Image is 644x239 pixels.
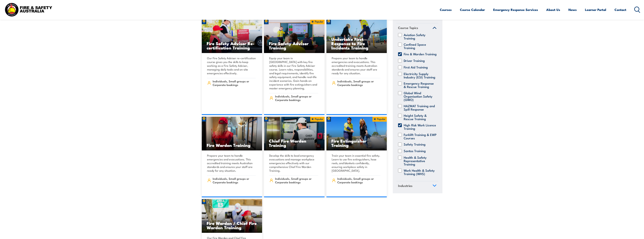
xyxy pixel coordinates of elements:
[332,56,381,75] p: Prepare your team to handle emergencies and evacuations. This accredited training meets Australia...
[404,52,437,56] label: Fire & Warden Training
[404,65,428,69] label: First Aid Training
[398,25,418,30] span: Course Topics
[568,5,577,15] a: News
[331,37,382,50] h3: Undertake First Response to Fire Incidents Training
[331,139,382,147] h3: Fire Extinguisher Training
[275,94,318,102] span: Individuals, Small groups or Corporate bookings
[460,5,485,15] a: Course Calendar
[404,59,425,63] label: Driver Training
[207,221,257,230] h3: Fire Warden / Chief Fire Warden Training
[207,41,257,50] h3: Fire Safety Adviser Re-certification Training
[207,56,256,75] p: Our Fire Safety Adviser re-certification course gives you the skills to keep working as a Fire Sa...
[275,177,318,184] span: Individuals, Small groups or Corporate bookings
[269,41,320,50] h3: Fire Safety Adviser Training
[202,199,262,233] a: Fire Warden / Chief Fire Warden Training
[404,104,437,111] label: HAZMAT Training and Spill Response
[493,5,538,15] a: Emergency Response Services
[213,79,256,86] span: Individuals, Small groups or Corporate bookings
[404,43,437,49] label: Confined Space Training
[396,24,438,33] a: Course Topics
[546,5,560,15] a: About Us
[396,181,438,191] a: Industries
[337,177,380,184] span: Individuals, Small groups or Corporate bookings
[404,33,437,40] label: Aviation Safety Training
[404,82,437,88] label: Emergency Response & Rescue Training
[585,5,606,15] a: Learner Portal
[614,5,626,15] a: Contact
[404,149,426,153] label: Santos Training
[207,143,257,147] h3: Fire Warden Training
[269,154,318,172] p: Develop the skills to lead emergency evacuations and manage workplace emergencies effectively wit...
[264,19,325,53] img: Fire Safety Advisor
[404,156,437,166] label: Health & Safety Representative Training
[264,117,325,151] img: Chief Fire Warden Training
[404,91,437,101] label: Global Wind Organisation Safety (GWO)
[269,56,318,90] p: Equip your team in [GEOGRAPHIC_DATA] with key fire safety skills in our Fire Safety Adviser cours...
[404,123,437,130] label: High Risk Work Licence Training
[269,139,320,147] h3: Chief Fire Warden Training
[404,143,426,146] label: Safety Training
[207,154,256,172] p: Prepare your team to handle emergencies and evacuations. This accredited training meets Australia...
[326,19,387,53] img: Undertake First Response to Fire Incidents
[326,117,387,151] img: Fire Extinguisher Training
[404,114,437,121] label: Height Safety & Rescue Training
[264,19,325,53] a: Fire Safety Adviser Training
[404,133,437,140] label: Forklift Training & EWP Courses
[202,19,262,53] a: Fire Safety Adviser Re-certification Training
[202,19,262,53] img: Fire Safety Advisor Re-certification
[404,169,437,175] label: Work Health & Safety Training (WHS)
[213,177,256,184] span: Individuals, Small groups or Corporate bookings
[404,72,437,79] label: Electricity Supply Industry (ESI) Training
[337,79,380,86] span: Individuals, Small groups or Corporate bookings
[202,199,262,233] img: Fire Warden and Chief Fire Warden Training
[332,154,381,172] p: Train your team in essential fire safety. Learn to use fire extinguishers, hose reels, and blanke...
[202,117,262,151] img: Fire Warden Training
[326,19,387,53] a: Undertake First Response to Fire Incidents Training
[440,5,452,15] a: Courses
[398,183,413,188] span: Industries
